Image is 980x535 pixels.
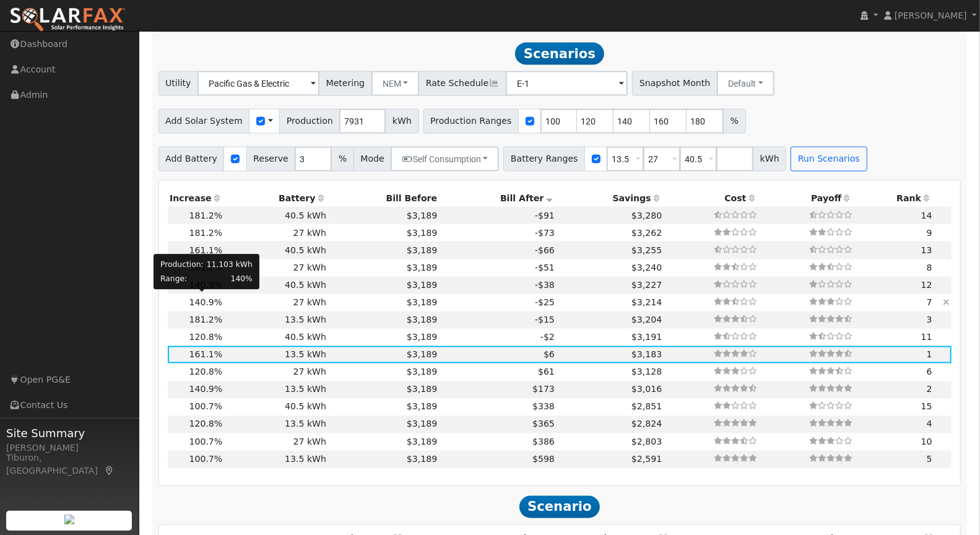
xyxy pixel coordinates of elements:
[535,228,555,238] span: -$73
[927,385,932,394] span: 2
[225,224,329,241] td: 27 kWh
[189,333,223,342] span: 120.8%
[532,419,555,429] span: $365
[407,245,437,255] span: $3,189
[440,189,557,207] th: Bill After
[104,466,115,476] a: Map
[631,297,662,307] span: $3,214
[329,189,440,207] th: Bill Before
[206,273,253,285] td: 140%
[921,280,932,290] span: 12
[631,350,662,360] span: $3,183
[225,259,329,277] td: 27 kWh
[532,437,555,447] span: $386
[189,350,223,360] span: 161.1%
[927,367,932,377] span: 6
[631,280,662,290] span: $3,227
[921,402,932,412] span: 15
[407,437,437,447] span: $3,189
[418,71,506,96] span: Rate Schedule
[197,71,319,96] input: Select a Utility
[927,263,932,272] span: 8
[423,109,519,134] span: Production Ranges
[371,71,420,96] button: NEM
[631,437,662,447] span: $2,803
[503,147,585,172] span: Battery Ranges
[331,147,353,172] span: %
[921,437,932,447] span: 10
[631,333,662,342] span: $3,191
[225,277,329,294] td: 40.5 kWh
[6,451,132,477] div: Tiburon, [GEOGRAPHIC_DATA]
[160,273,204,285] td: Range:
[189,385,223,394] span: 140.9%
[631,228,662,238] span: $3,262
[189,437,223,447] span: 100.7%
[158,71,199,96] span: Utility
[921,245,932,255] span: 13
[717,71,774,96] button: Default
[225,311,329,329] td: 13.5 kWh
[538,367,555,377] span: $61
[160,258,204,271] td: Production:
[631,263,662,272] span: $3,240
[631,455,662,464] span: $2,591
[407,350,437,360] span: $3,189
[535,297,555,307] span: -$25
[407,280,437,290] span: $3,189
[6,441,132,455] div: [PERSON_NAME]
[225,241,329,259] td: 40.5 kWh
[407,367,437,377] span: $3,189
[632,71,718,96] span: Snapshot Month
[921,211,932,220] span: 14
[407,315,437,325] span: $3,189
[532,455,555,464] span: $598
[407,455,437,464] span: $3,189
[927,297,932,307] span: 7
[391,147,499,172] button: Self Consumption
[535,211,555,220] span: -$91
[225,189,329,207] th: Battery
[225,433,329,451] td: 27 kWh
[895,11,967,20] span: [PERSON_NAME]
[225,294,329,311] td: 27 kWh
[189,455,223,464] span: 100.7%
[407,297,437,307] span: $3,189
[225,329,329,346] td: 40.5 kWh
[225,207,329,224] td: 40.5 kWh
[631,419,662,429] span: $2,824
[927,455,932,464] span: 5
[407,333,437,342] span: $3,189
[535,315,555,325] span: -$15
[189,245,223,255] span: 161.1%
[943,297,950,307] a: Hide scenario
[158,147,225,172] span: Add Battery
[64,515,74,524] img: retrieve
[532,385,555,394] span: $173
[407,211,437,220] span: $3,189
[921,333,932,342] span: 11
[631,385,662,394] span: $3,016
[791,147,867,172] button: Run Scenarios
[189,228,223,238] span: 181.2%
[631,245,662,255] span: $3,255
[225,363,329,381] td: 27 kWh
[353,147,391,172] span: Mode
[631,367,662,377] span: $3,128
[927,419,932,429] span: 4
[189,367,223,377] span: 120.8%
[407,419,437,429] span: $3,189
[225,381,329,399] td: 13.5 kWh
[506,71,628,96] input: Select a Rate Schedule
[407,263,437,272] span: $3,189
[189,419,223,429] span: 120.8%
[206,258,253,271] td: 11,103 kWh
[927,228,932,238] span: 9
[225,451,329,468] td: 13.5 kWh
[407,402,437,412] span: $3,189
[225,399,329,416] td: 40.5 kWh
[753,147,786,172] span: kWh
[189,402,223,412] span: 100.7%
[225,416,329,433] td: 13.5 kWh
[532,402,555,412] span: $338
